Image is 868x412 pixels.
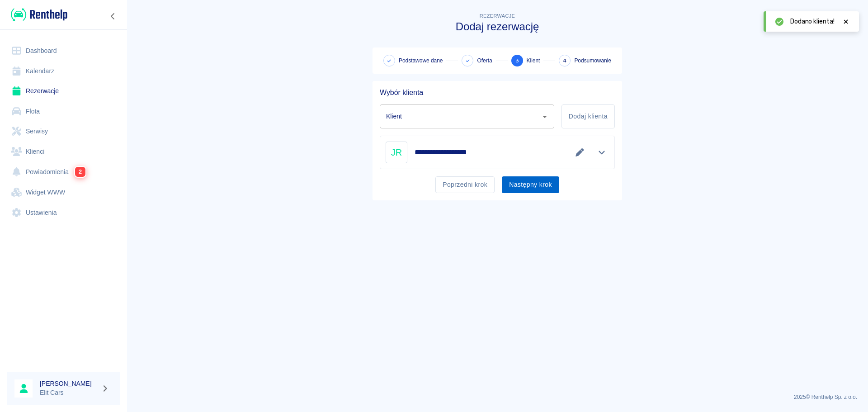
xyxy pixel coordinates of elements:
[7,41,120,61] a: Dashboard
[137,393,857,401] p: 2025 © Renthelp Sp. z o.o.
[106,10,120,22] button: Zwiń nawigację
[790,17,835,26] span: Dodano klienta!
[480,13,515,19] span: Rezerwacje
[75,167,85,177] span: 2
[477,57,492,65] span: Oferta
[435,176,495,193] button: Poprzedni krok
[380,88,615,97] h5: Wybór klienta
[399,57,443,65] span: Podstawowe dane
[527,57,540,65] span: Klient
[502,176,559,193] button: Następny krok
[7,203,120,223] a: Ustawienia
[7,81,120,101] a: Rezerwacje
[386,142,407,163] div: JR
[11,7,67,22] img: Renthelp logo
[572,146,587,159] button: Edytuj dane
[515,56,519,66] span: 3
[40,388,98,398] p: Elit Cars
[7,182,120,203] a: Widget WWW
[7,121,120,142] a: Serwisy
[7,61,120,81] a: Kalendarz
[7,101,120,122] a: Flota
[561,104,615,128] button: Dodaj klienta
[7,7,67,22] a: Renthelp logo
[40,379,98,388] h6: [PERSON_NAME]
[574,57,611,65] span: Podsumowanie
[594,146,609,159] button: Pokaż szczegóły
[373,20,622,33] h3: Dodaj rezerwację
[563,56,566,66] span: 4
[7,161,120,182] a: Powiadomienia2
[7,142,120,162] a: Klienci
[538,110,551,123] button: Otwórz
